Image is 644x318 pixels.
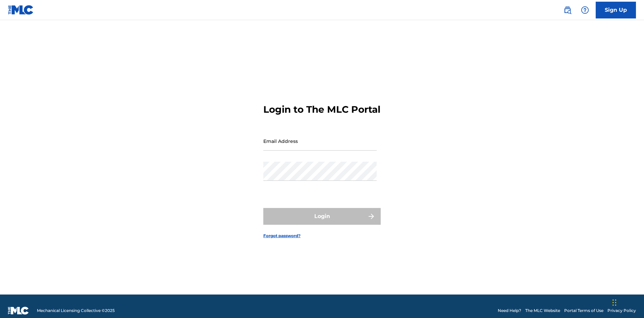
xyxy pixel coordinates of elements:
span: Mechanical Licensing Collective © 2025 [37,308,115,314]
iframe: Chat Widget [610,286,644,318]
a: Forgot password? [263,233,301,239]
a: Need Help? [498,308,521,314]
img: MLC Logo [8,5,34,15]
a: Public Search [561,3,574,17]
a: Privacy Policy [607,308,636,314]
img: help [581,6,589,14]
div: Help [578,3,592,17]
a: Sign Up [596,2,636,18]
div: Drag [612,293,616,313]
a: The MLC Website [525,308,560,314]
h3: Login to The MLC Portal [263,104,380,115]
img: search [563,6,572,14]
img: logo [8,307,29,315]
a: Portal Terms of Use [564,308,603,314]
